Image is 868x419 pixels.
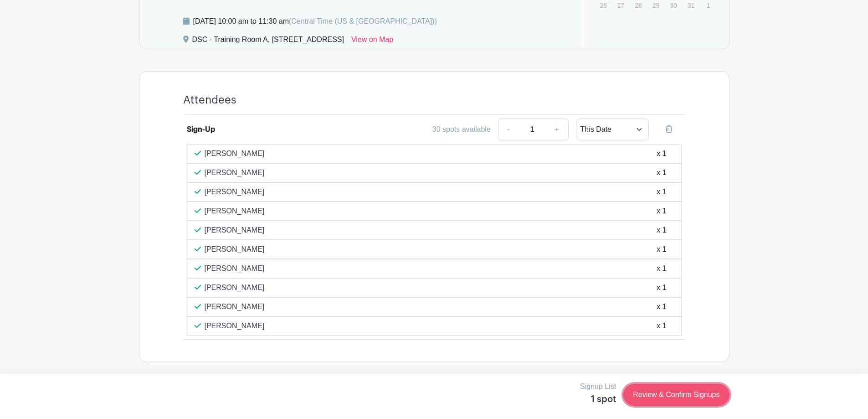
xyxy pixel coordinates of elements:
[205,225,265,236] p: [PERSON_NAME]
[657,186,666,197] div: x 1
[657,282,666,293] div: x 1
[205,244,265,255] p: [PERSON_NAME]
[657,244,666,255] div: x 1
[205,263,265,274] p: [PERSON_NAME]
[432,124,491,135] div: 30 spots available
[545,119,568,140] a: +
[657,206,666,217] div: x 1
[205,282,265,293] p: [PERSON_NAME]
[192,34,344,49] div: DSC - Training Room A, [STREET_ADDRESS]
[193,16,437,27] div: [DATE] 10:00 am to 11:30 am
[498,119,519,140] a: -
[657,148,666,159] div: x 1
[657,225,666,236] div: x 1
[205,186,265,197] p: [PERSON_NAME]
[580,394,616,405] h5: 1 spot
[657,301,666,312] div: x 1
[205,167,265,178] p: [PERSON_NAME]
[580,381,616,392] p: Signup List
[205,321,265,331] p: [PERSON_NAME]
[187,124,215,135] div: Sign-Up
[205,301,265,312] p: [PERSON_NAME]
[183,93,236,107] h4: Attendees
[289,17,437,25] span: (Central Time (US & [GEOGRAPHIC_DATA]))
[657,263,666,274] div: x 1
[205,148,265,159] p: [PERSON_NAME]
[657,321,666,331] div: x 1
[657,167,666,178] div: x 1
[351,34,393,49] a: View on Map
[623,384,729,406] a: Review & Confirm Signups
[205,206,265,217] p: [PERSON_NAME]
